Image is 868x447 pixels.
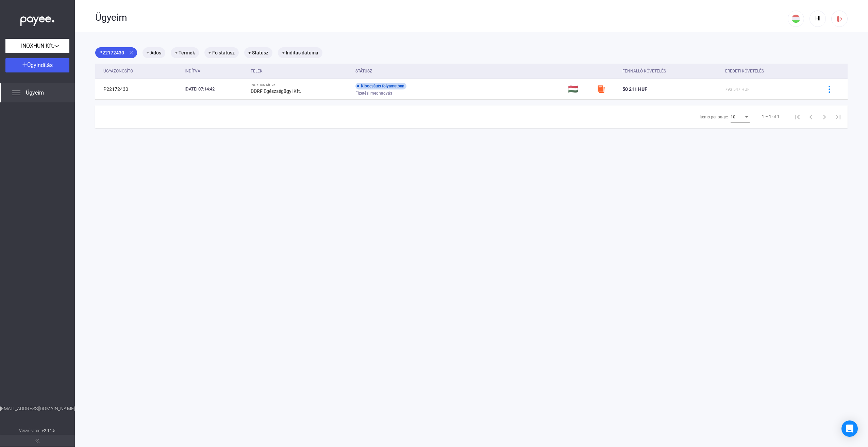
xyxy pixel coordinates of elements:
strong: v2.11.5 [42,428,56,433]
mat-chip: P22172430 [95,47,137,58]
mat-chip: + Indítás dátuma [278,47,322,58]
img: list.svg [12,89,20,97]
div: Indítva [185,67,200,75]
div: Indítva [185,67,245,75]
div: Open Intercom Messenger [841,420,858,437]
div: Eredeti követelés [725,67,764,75]
mat-chip: + Adós [143,47,165,58]
div: Fennálló követelés [622,67,666,75]
div: Felek [251,67,263,75]
span: 10 [731,115,735,119]
div: [DATE] 07:14:42 [185,86,245,93]
strong: DDRF Egészségügyi Kft. [251,88,301,94]
button: HI [809,11,826,27]
img: more-blue [826,86,833,93]
mat-select: Items per page: [731,113,750,121]
div: Items per page: [700,113,728,121]
img: HU [792,15,800,23]
span: 50 211 HUF [622,86,647,92]
img: arrow-double-left-grey.svg [35,439,39,443]
button: Ügyindítás [5,58,69,72]
button: HU [788,11,804,27]
span: Fizetési meghagyás [355,89,392,97]
div: Kibocsátás folyamatban [355,83,406,89]
mat-icon: close [128,50,134,56]
img: white-payee-white-dot.svg [20,13,54,27]
button: First page [790,110,804,123]
div: Fennálló követelés [622,67,720,75]
td: P22172430 [95,79,182,99]
img: plus-white.svg [22,62,27,67]
th: Státusz [353,64,565,79]
div: HI [812,15,823,23]
div: INOXHUN Kft. vs [251,83,350,87]
div: Ügyazonosító [103,67,133,75]
div: Ügyeim [95,12,788,23]
div: 1 – 1 of 1 [762,113,780,121]
button: logout-red [831,11,848,27]
span: Ügyindítás [27,62,53,68]
button: Next page [818,110,831,123]
div: Eredeti követelés [725,67,814,75]
button: INOXHUN Kft. [5,39,69,53]
span: Ügyeim [26,89,44,97]
img: logout-red [836,15,843,22]
mat-chip: + Termék [171,47,199,58]
img: szamlazzhu-mini [597,85,605,93]
div: Felek [251,67,350,75]
div: Ügyazonosító [103,67,179,75]
span: INOXHUN Kft. [21,42,54,50]
mat-chip: + Fő státusz [204,47,239,58]
mat-chip: + Státusz [244,47,272,58]
button: more-blue [822,82,836,96]
td: 🇭🇺 [565,79,595,99]
span: 793 547 HUF [725,87,750,92]
button: Previous page [804,110,818,123]
button: Last page [831,110,845,123]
